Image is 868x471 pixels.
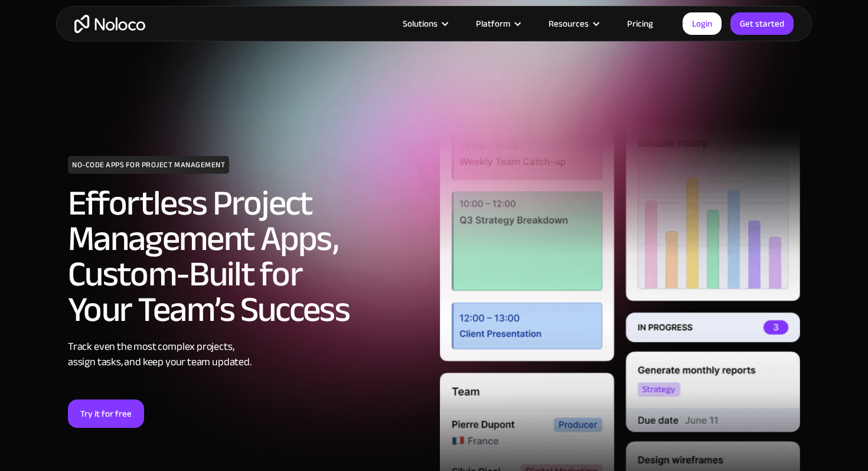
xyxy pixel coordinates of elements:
[683,12,722,35] a: Login
[68,156,229,174] h1: NO-CODE APPS FOR PROJECT MANAGEMENT
[403,16,438,31] div: Solutions
[388,16,461,31] div: Solutions
[461,16,534,31] div: Platform
[476,16,510,31] div: Platform
[68,399,144,428] a: Try it for free
[612,16,668,31] a: Pricing
[68,339,428,370] div: Track even the most complex projects, assign tasks, and keep your team updated.
[549,16,589,31] div: Resources
[730,12,794,35] a: Get started
[74,15,145,33] a: home
[534,16,612,31] div: Resources
[68,186,428,327] h2: Effortless Project Management Apps, Custom-Built for Your Team’s Success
